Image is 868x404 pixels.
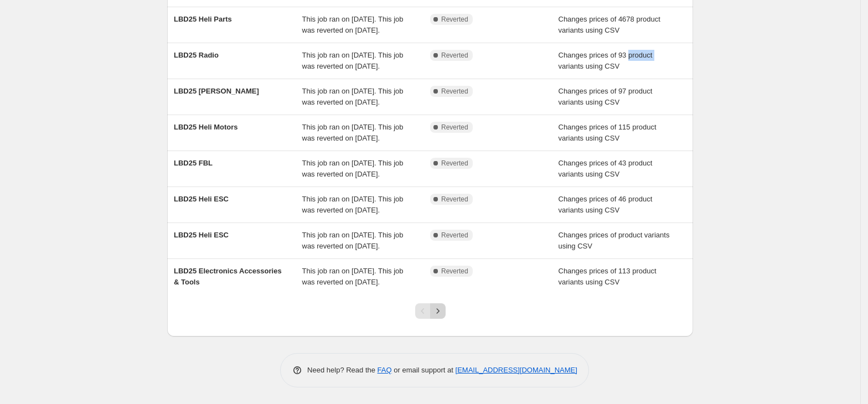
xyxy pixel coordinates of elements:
span: Reverted [441,195,468,204]
span: This job ran on [DATE]. This job was reverted on [DATE]. [302,51,404,70]
span: Changes prices of product variants using CSV [559,231,670,250]
span: This job ran on [DATE]. This job was reverted on [DATE]. [302,15,404,34]
button: Next [430,303,446,319]
span: LBD25 [PERSON_NAME] [174,87,259,95]
span: or email support at [392,366,456,374]
span: Reverted [441,123,468,132]
a: FAQ [378,366,392,374]
span: Reverted [441,267,468,276]
span: Reverted [441,231,468,240]
span: Changes prices of 97 product variants using CSV [559,87,653,106]
span: This job ran on [DATE]. This job was reverted on [DATE]. [302,195,404,214]
span: Reverted [441,15,468,24]
span: Changes prices of 93 product variants using CSV [559,51,653,70]
span: Changes prices of 113 product variants using CSV [559,267,657,286]
span: Changes prices of 46 product variants using CSV [559,195,653,214]
nav: Pagination [415,303,446,319]
span: This job ran on [DATE]. This job was reverted on [DATE]. [302,267,404,286]
span: This job ran on [DATE]. This job was reverted on [DATE]. [302,87,404,106]
span: LBD25 Electronics Accessories & Tools [174,267,282,286]
span: Changes prices of 43 product variants using CSV [559,159,653,178]
span: LBD25 Radio [174,51,219,59]
span: LBD25 Heli Parts [174,15,232,23]
span: Reverted [441,87,468,96]
span: Reverted [441,51,468,60]
span: LBD25 Heli ESC [174,195,229,203]
span: Need help? Read the [307,366,378,374]
span: LBD25 FBL [174,159,213,167]
span: Changes prices of 115 product variants using CSV [559,123,657,142]
a: [EMAIL_ADDRESS][DOMAIN_NAME] [456,366,577,374]
span: This job ran on [DATE]. This job was reverted on [DATE]. [302,159,404,178]
span: LBD25 Heli Motors [174,123,238,131]
span: Changes prices of 4678 product variants using CSV [559,15,660,34]
span: LBD25 Heli ESC [174,231,229,239]
span: This job ran on [DATE]. This job was reverted on [DATE]. [302,123,404,142]
span: Reverted [441,159,468,168]
span: This job ran on [DATE]. This job was reverted on [DATE]. [302,231,404,250]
